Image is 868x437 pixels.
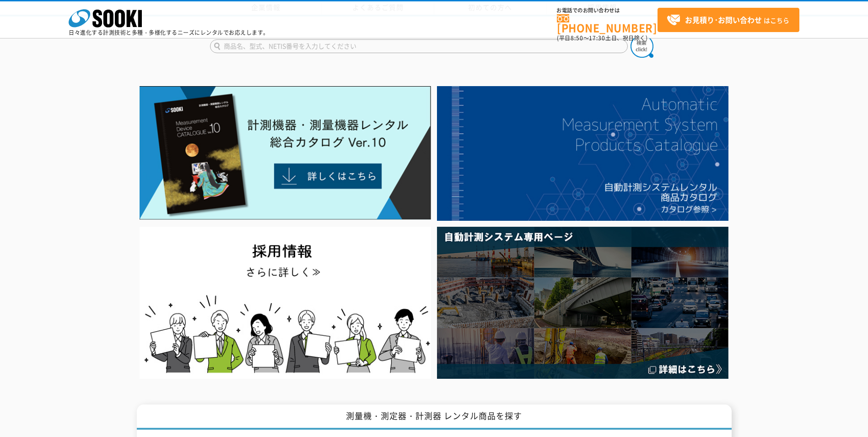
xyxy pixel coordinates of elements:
a: [PHONE_NUMBER] [557,14,658,33]
a: お見積り･お問い合わせはこちら [658,8,799,32]
span: お電話でのお問い合わせは [557,8,658,13]
p: 日々進化する計測技術と多種・多様化するニーズにレンタルでお応えします。 [69,30,269,35]
span: (平日 ～ 土日、祝日除く) [557,34,647,42]
span: 17:30 [589,34,605,42]
strong: お見積り･お問い合わせ [685,14,762,25]
input: 商品名、型式、NETIS番号を入力してください [210,39,628,53]
img: SOOKI recruit [140,227,431,378]
img: Catalog Ver10 [140,86,431,220]
span: 8:50 [571,34,583,42]
span: はこちら [667,13,789,27]
img: btn_search.png [631,35,653,58]
h1: 測量機・測定器・計測器 レンタル商品を探す [137,404,732,430]
img: 自動計測システム専用ページ [437,227,728,378]
img: 自動計測システムカタログ [437,86,728,221]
